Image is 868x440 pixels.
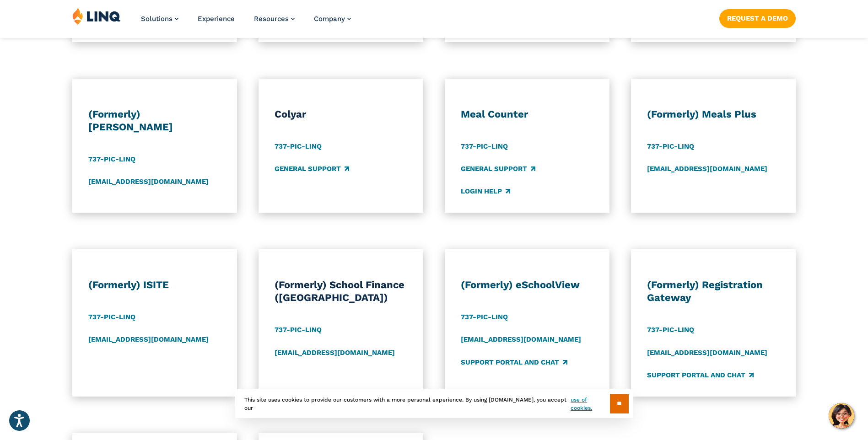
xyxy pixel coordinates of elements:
[647,108,780,121] h3: (Formerly) Meals Plus
[72,7,121,25] img: LINQ | K‑12 Software
[275,141,322,151] a: 737-PIC-LINQ
[198,15,235,23] a: Experience
[829,403,854,429] button: Hello, have a question? Let’s chat.
[141,7,351,38] nav: Primary Navigation
[461,312,508,322] a: 737-PIC-LINQ
[719,9,796,27] a: Request a Demo
[275,325,322,335] a: 737-PIC-LINQ
[461,186,510,196] a: Login Help
[647,348,767,358] a: [EMAIL_ADDRESS][DOMAIN_NAME]
[461,335,581,345] a: [EMAIL_ADDRESS][DOMAIN_NAME]
[141,15,173,23] span: Solutions
[88,177,209,187] a: [EMAIL_ADDRESS][DOMAIN_NAME]
[141,15,178,23] a: Solutions
[275,279,408,304] h3: (Formerly) School Finance ([GEOGRAPHIC_DATA])
[88,108,221,134] h3: (Formerly) [PERSON_NAME]
[461,164,535,174] a: General Support
[647,164,767,174] a: [EMAIL_ADDRESS][DOMAIN_NAME]
[254,15,289,23] span: Resources
[647,325,694,335] a: 737-PIC-LINQ
[571,396,609,412] a: use of cookies.
[647,141,694,151] a: 737-PIC-LINQ
[461,108,594,121] h3: Meal Counter
[275,348,395,358] a: [EMAIL_ADDRESS][DOMAIN_NAME]
[314,15,351,23] a: Company
[647,279,780,304] h3: (Formerly) Registration Gateway
[314,15,345,23] span: Company
[647,370,754,380] a: Support Portal and Chat
[461,357,567,367] a: Support Portal and Chat
[461,141,508,151] a: 737-PIC-LINQ
[88,154,135,164] a: 737-PIC-LINQ
[719,7,796,27] nav: Button Navigation
[88,312,135,322] a: 737-PIC-LINQ
[275,108,408,121] h3: Colyar
[88,335,209,345] a: [EMAIL_ADDRESS][DOMAIN_NAME]
[461,279,594,291] h3: (Formerly) eSchoolView
[275,164,349,174] a: General Support
[235,389,633,418] div: This site uses cookies to provide our customers with a more personal experience. By using [DOMAIN...
[88,279,221,291] h3: (Formerly) ISITE
[254,15,295,23] a: Resources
